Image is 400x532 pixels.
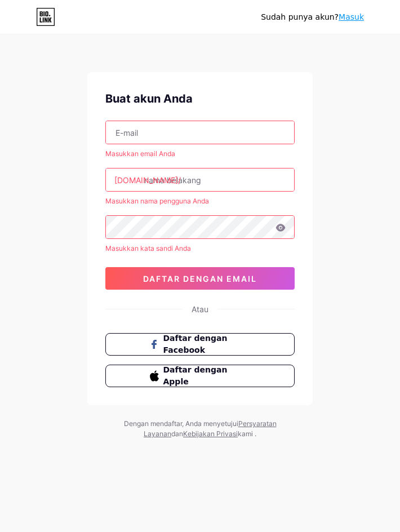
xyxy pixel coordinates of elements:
[105,365,295,387] button: Daftar dengan Apple
[105,244,191,252] font: Masukkan kata sandi Anda
[105,333,295,356] button: Daftar dengan Facebook
[105,149,175,158] font: Masukkan email Anda
[163,334,228,354] font: Daftar dengan Facebook
[124,419,238,428] font: Dengan mendaftar, Anda menyetujui
[105,267,295,290] button: daftar dengan email
[106,121,294,144] input: E-mail
[192,304,208,314] font: Atau
[143,274,257,283] font: daftar dengan email
[339,12,364,21] a: Masuk
[114,175,181,185] font: [DOMAIN_NAME]/
[106,169,294,191] input: nama belakang
[183,429,238,438] a: Kebijakan Privasi
[163,365,228,386] font: Daftar dengan Apple
[105,197,209,205] font: Masukkan nama pengguna Anda
[238,429,256,438] font: kami .
[171,429,183,438] font: dan
[261,12,339,21] font: Sudah punya akun?
[105,92,193,105] font: Buat akun Anda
